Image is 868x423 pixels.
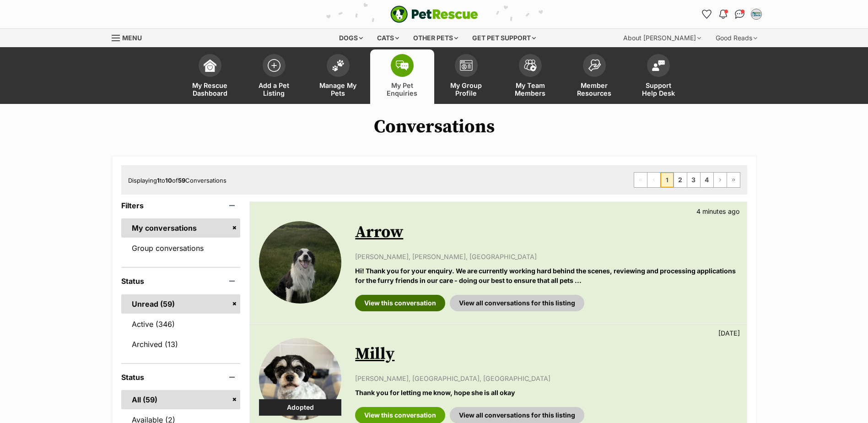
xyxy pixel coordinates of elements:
[390,5,478,23] img: logo-e224e6f780fb5917bec1dbf3a21bbac754714ae5b6737aabdf751b685950b380.svg
[204,59,216,72] img: dashboard-icon-eb2f2d2d3e046f16d808141f083e7271f6b2e854fb5c12c21221c1fb7104beca.svg
[727,173,740,187] a: Last page
[318,81,359,97] span: Manage My Pets
[638,81,679,97] span: Support Help Desk
[701,173,713,187] a: Page 4
[178,177,185,184] strong: 59
[121,315,241,334] a: Active (346)
[112,29,148,45] a: Menu
[355,252,737,261] p: [PERSON_NAME], [PERSON_NAME], [GEOGRAPHIC_DATA]
[355,344,394,364] a: Milly
[390,5,478,23] a: PetRescue
[647,173,660,187] span: Previous page
[121,294,241,314] a: Unread (59)
[396,60,409,70] img: pet-enquiries-icon-7e3ad2cf08bfb03b45e93fb7055b45f3efa6380592205ae92323e6603595dc1f.svg
[510,81,551,97] span: My Team Members
[687,173,700,187] a: Page 3
[434,49,498,104] a: My Group Profile
[332,60,345,71] img: manage-my-pets-icon-02211641906a0b7f246fdf0571729dbe1e7629f14944591b6c1af311fb30b64b.svg
[259,221,341,304] img: Arrow
[355,388,737,397] p: Thank you for letting me know, hope she is all okay
[700,7,764,22] ul: Account quick links
[752,10,761,19] img: Matisse profile pic
[709,29,764,47] div: Good Reads
[714,173,727,187] a: Next page
[121,390,241,409] a: All (59)
[588,59,601,71] img: member-resources-icon-8e73f808a243e03378d46382f2149f9095a855e16c252ad45f914b54edf8863c.svg
[446,81,487,97] span: My Group Profile
[466,29,542,47] div: Get pet support
[733,7,747,22] a: Conversations
[382,81,423,97] span: My Pet Enquiries
[652,60,665,71] img: help-desk-icon-fdf02630f3aa405de69fd3d07c3f3aa587a6932b1a1747fa1d2bba05be0121f9.svg
[121,373,241,381] header: Status
[562,49,626,104] a: Member Resources
[634,173,647,187] span: First page
[122,34,142,42] span: Menu
[165,177,172,184] strong: 10
[718,328,740,338] p: [DATE]
[735,10,744,19] img: chat-41dd97257d64d25036548639549fe6c8038ab92f7586957e7f3b1b290dea8141.svg
[460,60,473,71] img: group-profile-icon-3fa3cf56718a62981997c0bc7e787c4b2cf8bcc04b72c1350f741eb67cf2f40e.svg
[355,266,737,286] p: Hi! Thank you for your enquiry. We are currently working hard behind the scenes, reviewing and pr...
[157,177,160,184] strong: 1
[178,49,242,104] a: My Rescue Dashboard
[574,81,615,97] span: Member Resources
[355,374,737,383] p: [PERSON_NAME], [GEOGRAPHIC_DATA], [GEOGRAPHIC_DATA]
[719,10,727,19] img: notifications-46538b983faf8c2785f20acdc204bb7945ddae34d4c08c2a6579f10ce5e182be.svg
[121,239,241,258] a: Group conversations
[355,222,403,243] a: Arrow
[242,49,306,104] a: Add a Pet Listing
[121,335,241,354] a: Archived (13)
[700,7,714,22] a: Favourites
[524,60,537,71] img: team-members-icon-5396bd8760b3fe7c0b43da4ab00e1e3bb1a5d9ba89233759b79545d2d3fc5d0d.svg
[370,49,434,104] a: My Pet Enquiries
[749,7,764,22] button: My account
[371,29,405,47] div: Cats
[268,59,280,72] img: add-pet-listing-icon-0afa8454b4691262ce3f59096e99ab1cd57d4a30225e0717b998d2c9b9846f56.svg
[355,295,445,311] a: View this conversation
[498,49,562,104] a: My Team Members
[626,49,690,104] a: Support Help Desk
[696,206,740,216] p: 4 minutes ago
[121,277,241,285] header: Status
[450,295,584,311] a: View all conversations for this listing
[189,81,231,97] span: My Rescue Dashboard
[128,177,226,184] span: Displaying to of Conversations
[407,29,464,47] div: Other pets
[674,173,687,187] a: Page 2
[259,399,341,416] div: Adopted
[121,218,241,238] a: My conversations
[253,81,295,97] span: Add a Pet Listing
[333,29,369,47] div: Dogs
[306,49,370,104] a: Manage My Pets
[634,172,740,188] nav: Pagination
[259,338,341,420] img: Milly
[716,7,731,22] button: Notifications
[661,173,674,187] span: Page 1
[121,201,241,210] header: Filters
[617,29,707,47] div: About [PERSON_NAME]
